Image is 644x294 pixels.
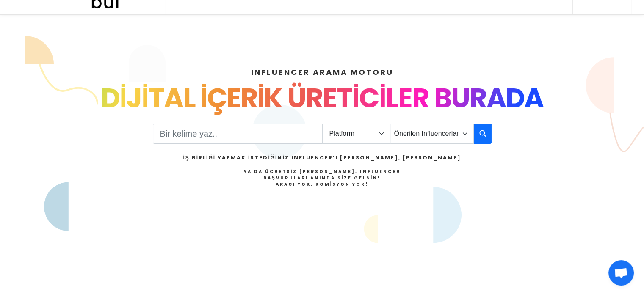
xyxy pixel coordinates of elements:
h2: İş Birliği Yapmak İstediğiniz Influencer’ı [PERSON_NAME], [PERSON_NAME] [183,154,461,162]
h4: INFLUENCER ARAMA MOTORU [48,66,597,78]
strong: Aracı Yok, Komisyon Yok! [276,181,369,187]
div: Açık sohbet [608,260,634,286]
h4: Ya da Ücretsiz [PERSON_NAME], Influencer Başvuruları Anında Size Gelsin! [183,168,461,187]
div: DİJİTAL İÇERİK ÜRETİCİLER BURADA [48,78,597,118]
input: Search [153,124,323,144]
